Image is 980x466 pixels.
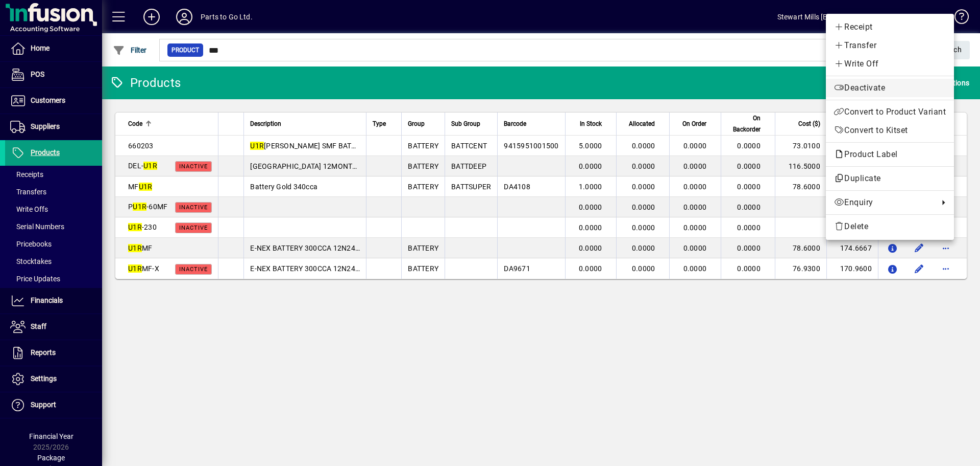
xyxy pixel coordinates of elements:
[834,39,946,52] span: Transfer
[834,196,934,209] span: Enquiry
[834,82,946,94] span: Deactivate
[834,106,946,118] span: Convert to Product Variant
[826,79,954,97] button: Deactivate product
[834,172,946,185] span: Duplicate
[834,149,903,159] span: Product Label
[834,21,946,33] span: Receipt
[834,58,946,70] span: Write Off
[834,124,946,137] span: Convert to Kitset
[834,220,946,233] span: Delete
